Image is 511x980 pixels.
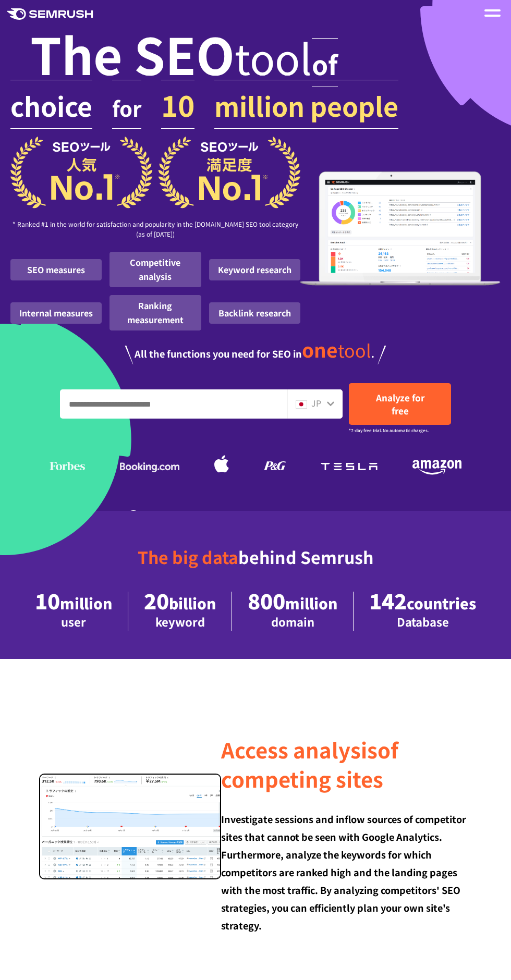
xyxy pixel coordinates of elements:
font: All the functions you need for SEO in [135,347,302,360]
font: * Ranked #1 in the world for satisfaction and popularity in the [DOMAIN_NAME] SEO tool category (... [13,219,298,238]
font: Access analysis [221,734,378,765]
font: SEO measures [27,263,85,276]
font: . [371,347,374,360]
font: Competitive analysis [130,256,180,283]
font: domain [271,613,314,630]
font: million [60,593,112,614]
a: Analyze for free [349,383,451,425]
input: Enter the URL and keywords [60,390,286,418]
font: Investigate sessions and inflow sources of competitor sites that cannot be seen with Google Analy... [221,812,466,932]
font: The big data [138,545,238,569]
font: tool [235,27,312,87]
font: Analyze for free [376,391,424,417]
font: *7-day free trial. No automatic charges. [349,427,429,433]
font: Ranking measurement [127,299,184,326]
font: 142 [369,585,407,616]
font: behind Semrush [238,545,373,569]
font: 10 [35,585,60,616]
font: user [61,613,86,630]
font: for [112,93,141,123]
font: million people [214,87,398,124]
font: Internal measures [19,307,93,319]
font: tool [338,337,371,363]
font: The SEO [30,17,235,90]
font: Keyword research [218,263,291,276]
font: Backlink research [218,307,291,319]
font: billion [169,593,216,614]
font: one [302,335,338,363]
font: million [285,593,337,614]
font: keyword [155,613,205,630]
font: Database [397,613,449,630]
font: countries [407,593,476,614]
font: 800 [248,585,285,616]
font: 10 [161,83,194,125]
font: 20 [144,585,169,616]
font: JP [311,397,321,409]
font: of competing sites [221,734,398,794]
